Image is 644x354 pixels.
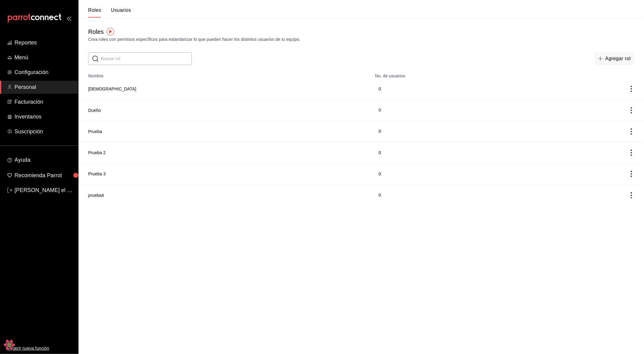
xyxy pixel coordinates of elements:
div: Roles [88,27,104,36]
button: [DEMOGRAPHIC_DATA] [88,86,136,92]
th: Nombre [78,70,371,78]
button: Usuarios [111,7,131,18]
button: actions [628,107,634,113]
button: actions [628,171,634,177]
button: actions [628,86,634,92]
span: [PERSON_NAME] el [PERSON_NAME] [14,186,73,194]
td: 0 [371,121,540,142]
button: Dueño [88,107,101,113]
button: Prueba 3 [88,171,106,177]
span: Configuración [14,68,73,76]
button: Roles [88,7,101,18]
img: Tooltip marker [107,28,114,35]
button: Prueba [88,128,102,135]
td: 0 [371,163,540,184]
span: Facturación [14,98,73,106]
button: prueba4 [88,192,104,198]
div: navigation tabs [88,7,131,18]
span: Reportes [14,39,73,47]
button: open_drawer_menu [66,16,71,21]
span: Ayuda [14,155,73,165]
td: 0 [371,99,540,121]
span: Inventarios [14,113,73,121]
span: Menú [14,54,73,62]
div: Crea roles con permisos específicos para estandarizar lo que pueden hacer los distintos usuarios ... [88,36,634,43]
span: Suscripción [14,128,73,136]
td: 0 [371,184,540,206]
button: actions [628,128,634,135]
input: Buscar rol [101,53,192,65]
td: 0 [371,78,540,99]
button: Prueba 2 [88,150,106,156]
button: actions [628,192,634,198]
button: actions [628,150,634,156]
span: Personal [14,83,73,91]
td: 0 [371,142,540,163]
th: No. de usuarios [371,70,540,78]
button: Open React Query Devtools [3,339,15,351]
span: Recomienda Parrot [14,171,73,180]
button: Agregar rol [594,52,634,65]
span: Sugerir nueva función [7,345,73,352]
